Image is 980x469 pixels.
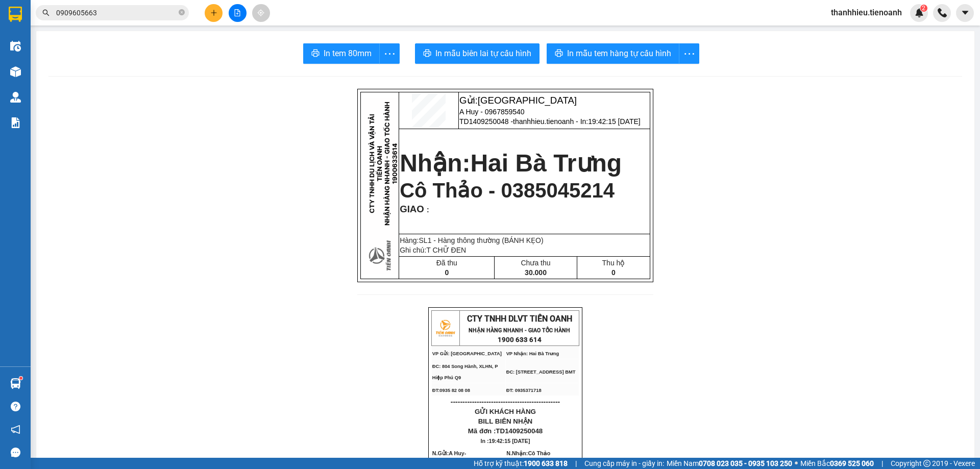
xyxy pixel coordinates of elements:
[432,351,502,356] span: VP Gửi: [GEOGRAPHIC_DATA]
[938,8,947,17] img: phone-icon
[311,49,320,59] span: printer
[800,458,874,469] span: Miền Bắc
[432,315,458,341] img: logo
[451,398,560,406] span: ----------------------------------------------
[830,459,874,467] strong: 0369 525 060
[10,92,21,103] img: warehouse-icon
[478,95,577,106] span: [GEOGRAPHIC_DATA]
[506,351,559,356] span: VP Nhận: Hai Bà Trưng
[920,5,927,12] sup: 2
[699,459,792,467] strong: 0708 023 035 - 0935 103 250
[432,388,470,393] span: ĐT:0935 82 08 08
[956,4,974,22] button: caret-down
[11,448,20,457] span: message
[210,9,217,16] span: plus
[10,41,21,52] img: warehouse-icon
[474,458,568,469] span: Hỗ trợ kỹ thuật:
[303,43,380,64] button: printerIn tem 80mm
[575,458,577,469] span: |
[205,4,223,22] button: plus
[400,150,622,177] strong: Nhận:
[459,95,577,106] span: Gửi:
[923,460,930,467] span: copyright
[521,259,550,267] span: Chưa thu
[555,49,563,59] span: printer
[881,458,883,469] span: |
[470,150,622,177] span: Hai Bà Trưng
[506,388,542,393] span: ĐT: 0935371718
[257,9,264,16] span: aim
[547,43,679,64] button: printerIn mẫu tem hàng tự cấu hình
[10,378,21,389] img: warehouse-icon
[379,43,400,64] button: more
[584,458,664,469] span: Cung cấp máy in - giấy in:
[56,7,177,18] input: Tìm tên, số ĐT hoặc mã đơn
[795,461,798,465] span: ⚪️
[602,259,625,267] span: Thu hộ
[11,425,20,434] span: notification
[961,8,970,17] span: caret-down
[432,364,498,380] span: ĐC: 804 Song Hành, XLHN, P Hiệp Phú Q9
[475,408,536,415] span: GỬI KHÁCH HÀNG
[823,6,910,19] span: thanhhieu.tienoanh
[481,438,530,444] span: In :
[468,427,543,435] span: Mã đơn :
[513,117,641,126] span: thanhhieu.tienoanh - In:
[496,427,543,435] span: TD1409250048
[400,236,543,244] span: Hàng:SL
[449,450,464,456] span: A Huy
[432,450,483,467] span: N.Gửi:
[229,4,247,22] button: file-add
[679,47,699,60] span: more
[436,259,457,267] span: Đã thu
[234,9,241,16] span: file-add
[478,417,533,425] span: BILL BIÊN NHẬN
[179,9,185,15] span: close-circle
[679,43,699,64] button: more
[611,268,616,277] span: 0
[525,268,547,277] span: 30.000
[467,314,572,324] span: CTY TNHH DLVT TIẾN OANH
[445,268,449,277] span: 0
[459,108,525,116] span: A Huy - 0967859540
[423,49,431,59] span: printer
[42,9,50,16] span: search
[424,206,429,214] span: :
[9,7,22,22] img: logo-vxr
[252,4,270,22] button: aim
[428,236,544,244] span: 1 - Hàng thông thường (BÁNH KẸO)
[915,8,924,17] img: icon-new-feature
[11,402,20,411] span: question-circle
[922,5,925,12] span: 2
[400,179,615,202] span: Cô Thảo - 0385045214
[415,43,540,64] button: printerIn mẫu biên lai tự cấu hình
[400,246,466,254] span: Ghi chú:
[435,47,531,60] span: In mẫu biên lai tự cấu hình
[524,459,568,467] strong: 1900 633 818
[489,438,530,444] span: 19:42:15 [DATE]
[179,8,185,18] span: close-circle
[506,369,576,375] span: ĐC: [STREET_ADDRESS] BMT
[380,47,399,60] span: more
[459,117,641,126] span: TD1409250048 -
[10,117,21,128] img: solution-icon
[567,47,671,60] span: In mẫu tem hàng tự cấu hình
[506,450,560,467] span: Cô Thảo -
[10,66,21,77] img: warehouse-icon
[588,117,640,126] span: 19:42:15 [DATE]
[400,204,424,214] span: GIAO
[498,336,542,343] strong: 1900 633 614
[324,47,372,60] span: In tem 80mm
[667,458,792,469] span: Miền Nam
[469,327,570,334] strong: NHẬN HÀNG NHANH - GIAO TỐC HÀNH
[426,246,466,254] span: T CHỮ ĐEN
[19,377,22,380] sup: 1
[506,450,560,467] span: N.Nhận:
